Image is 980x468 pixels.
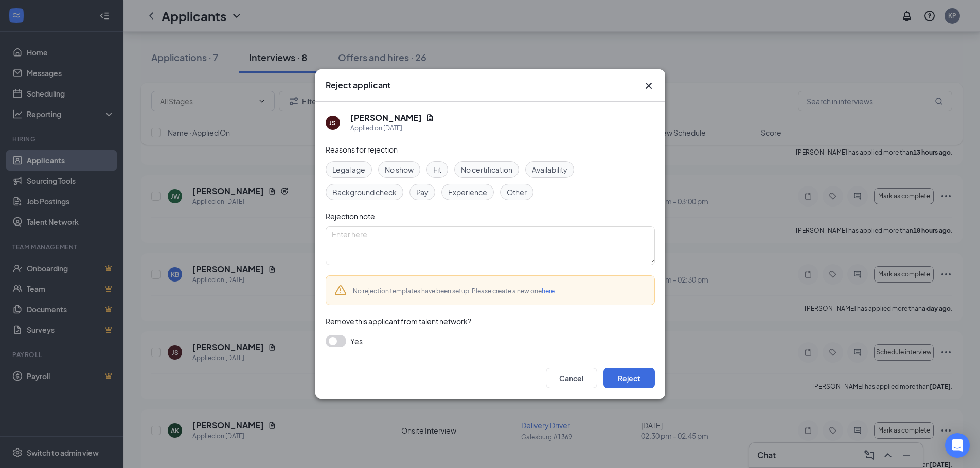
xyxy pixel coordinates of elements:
[603,368,655,388] button: Reject
[350,335,363,347] span: Yes
[334,284,347,296] svg: Warning
[542,287,555,295] a: here
[643,80,655,92] svg: Cross
[326,316,471,326] span: Remove this applicant from talent network?
[326,145,398,154] span: Reasons for rejection
[332,164,365,175] span: Legal age
[448,186,487,198] span: Experience
[532,164,567,175] span: Availability
[507,186,527,198] span: Other
[426,114,434,122] svg: Document
[461,164,512,175] span: No certification
[350,123,434,134] div: Applied on [DATE]
[326,212,375,221] span: Rejection note
[326,80,390,91] h3: Reject applicant
[945,433,970,458] div: Open Intercom Messenger
[416,186,429,198] span: Pay
[329,119,336,127] div: JS
[385,164,414,175] span: No show
[332,186,397,198] span: Background check
[433,164,441,175] span: Fit
[353,287,556,295] span: No rejection templates have been setup. Please create a new one .
[546,368,597,388] button: Cancel
[643,80,655,92] button: Close
[350,112,422,123] h5: [PERSON_NAME]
